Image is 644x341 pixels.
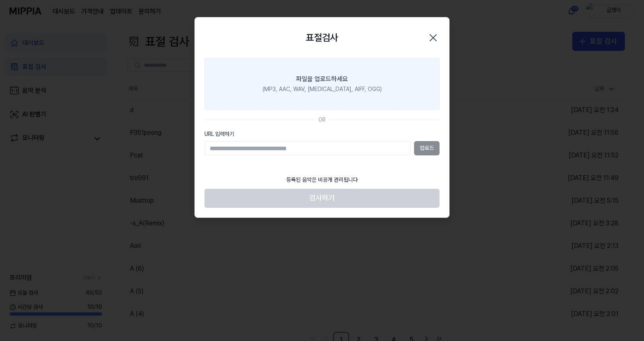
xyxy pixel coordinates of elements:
[281,171,363,189] div: 등록된 음악은 비공개 관리됩니다
[263,85,382,93] div: (MP3, AAC, WAV, [MEDICAL_DATA], AIFF, OGG)
[318,116,326,124] div: OR
[204,130,440,138] label: URL 입력하기
[296,74,348,84] div: 파일을 업로드하세요
[306,30,338,45] h2: 표절검사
